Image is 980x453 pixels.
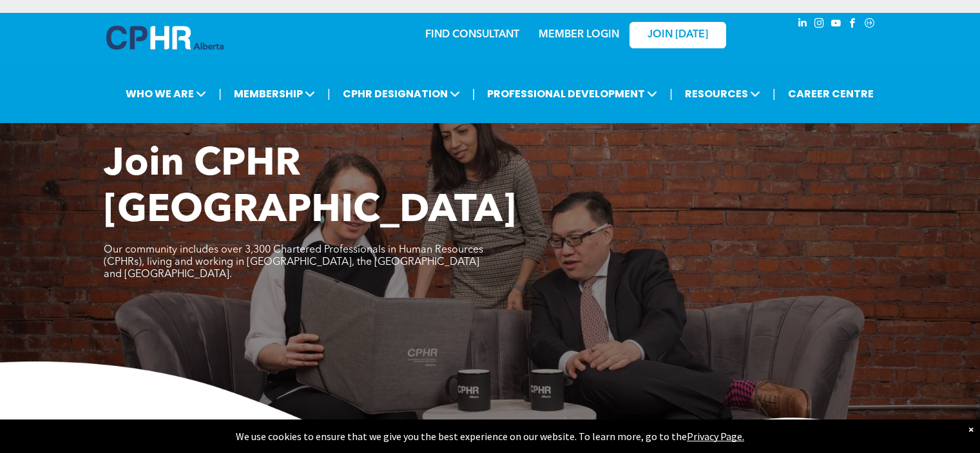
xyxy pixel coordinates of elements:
[687,430,744,443] a: Privacy Page.
[218,81,222,107] li: |
[539,30,619,40] a: MEMBER LOGIN
[327,81,331,107] li: |
[472,81,476,107] li: |
[812,16,827,34] a: instagram
[829,16,843,34] a: youtube
[773,81,776,107] li: |
[863,16,877,34] a: Social network
[106,26,224,50] img: A blue and white logo for cp alberta
[648,29,708,41] span: JOIN [DATE]
[681,82,764,106] span: RESOURCES
[629,22,726,48] a: JOIN [DATE]
[339,82,464,106] span: CPHR DESIGNATION
[425,30,519,40] a: FIND CONSULTANT
[230,82,319,106] span: MEMBERSHIP
[104,245,483,280] span: Our community includes over 3,300 Chartered Professionals in Human Resources (CPHRs), living and ...
[122,82,210,106] span: WHO WE ARE
[784,82,878,106] a: CAREER CENTRE
[669,81,673,107] li: |
[846,16,860,34] a: facebook
[104,146,516,231] span: Join CPHR [GEOGRAPHIC_DATA]
[968,423,974,436] div: Dismiss notification
[796,16,810,34] a: linkedin
[483,82,661,106] span: PROFESSIONAL DEVELOPMENT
